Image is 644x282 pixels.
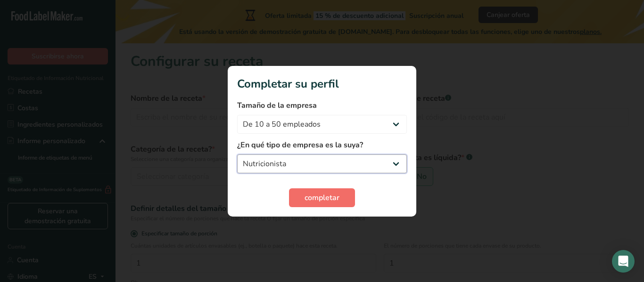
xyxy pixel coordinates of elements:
[305,193,339,203] font: completar
[612,250,635,273] div: Abrir Intercom Messenger
[289,188,355,207] button: completar
[237,140,363,150] font: ¿En qué tipo de empresa es la suya?
[237,100,317,111] font: Tamaño de la empresa
[237,76,339,91] font: Completar su perfil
